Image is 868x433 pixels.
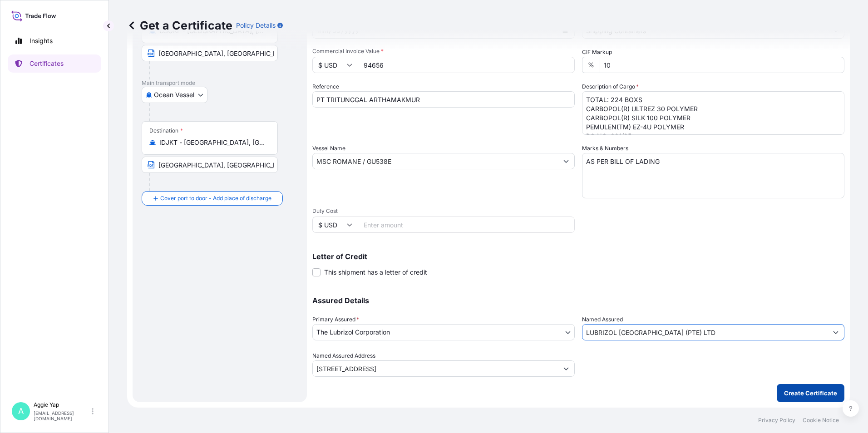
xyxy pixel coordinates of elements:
p: Create Certificate [784,389,837,398]
span: Commercial Invoice Value [312,48,575,55]
label: Named Assured [582,315,623,324]
p: Assured Details [312,297,844,304]
p: Aggie Yap [34,401,90,408]
p: Main transport mode [142,79,298,87]
span: This shipment has a letter of credit [324,268,427,277]
span: The Lubrizol Corporation [316,328,390,337]
input: Named Assured Address [313,360,558,377]
a: Cookie Notice [803,417,839,424]
input: Enter amount [358,216,575,233]
span: Ocean Vessel [154,90,194,99]
button: The Lubrizol Corporation [312,324,575,340]
div: % [582,57,600,73]
span: A [18,407,24,416]
label: Reference [312,82,339,91]
p: [EMAIL_ADDRESS][DOMAIN_NAME] [34,410,90,421]
input: Type to search vessel name or IMO [313,153,558,169]
span: Cover port to door - Add place of discharge [160,194,271,203]
button: Create Certificate [777,384,844,402]
span: Primary Assured [312,315,359,324]
p: Insights [30,36,53,45]
div: Destination [149,127,183,134]
input: Text to appear on certificate [142,45,278,61]
a: Privacy Policy [758,417,795,424]
p: Get a Certificate [127,18,232,33]
input: Enter booking reference [312,91,575,108]
button: Show suggestions [558,153,574,169]
label: Description of Cargo [582,82,639,91]
a: Insights [8,32,101,50]
button: Show suggestions [558,360,574,377]
button: Cover port to door - Add place of discharge [142,191,283,206]
input: Enter percentage between 0 and 24% [600,57,844,73]
label: Marks & Numbers [582,144,628,153]
input: Text to appear on certificate [142,157,278,173]
label: Vessel Name [312,144,345,153]
span: Duty Cost [312,207,575,215]
p: Letter of Credit [312,253,844,260]
input: Assured Name [582,324,828,340]
label: Named Assured Address [312,351,375,360]
input: Enter amount [358,57,575,73]
input: Destination [159,138,266,147]
label: CIF Markup [582,48,612,57]
a: Certificates [8,54,101,73]
button: Select transport [142,87,207,103]
button: Show suggestions [828,324,844,340]
p: Certificates [30,59,64,68]
p: Policy Details [236,21,276,30]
